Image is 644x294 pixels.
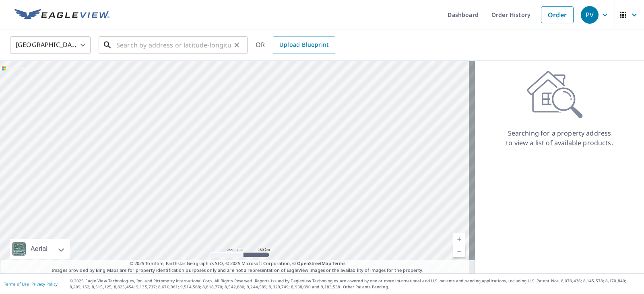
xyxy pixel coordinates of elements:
a: Terms [332,260,346,266]
a: OpenStreetMap [297,260,331,266]
img: EV Logo [14,9,109,21]
div: [GEOGRAPHIC_DATA] [10,34,91,56]
a: Terms of Use [4,281,29,287]
a: Order [541,6,574,23]
a: Privacy Policy [31,281,58,287]
div: OR [256,36,335,54]
span: © 2025 TomTom, Earthstar Geographics SIO, © 2025 Microsoft Corporation, © [130,260,346,267]
div: Aerial [28,239,50,259]
a: Current Level 5, Zoom In [453,233,465,245]
input: Search by address or latitude-longitude [116,34,231,56]
div: Aerial [10,239,70,259]
a: Current Level 5, Zoom Out [453,245,465,257]
span: Upload Blueprint [279,40,328,50]
p: | [4,282,58,286]
div: PV [581,6,599,24]
p: Searching for a property address to view a list of available products. [506,128,613,148]
a: Upload Blueprint [273,36,335,54]
p: © 2025 Eagle View Technologies, Inc. and Pictometry International Corp. All Rights Reserved. Repo... [70,278,640,290]
button: Clear [231,39,242,51]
